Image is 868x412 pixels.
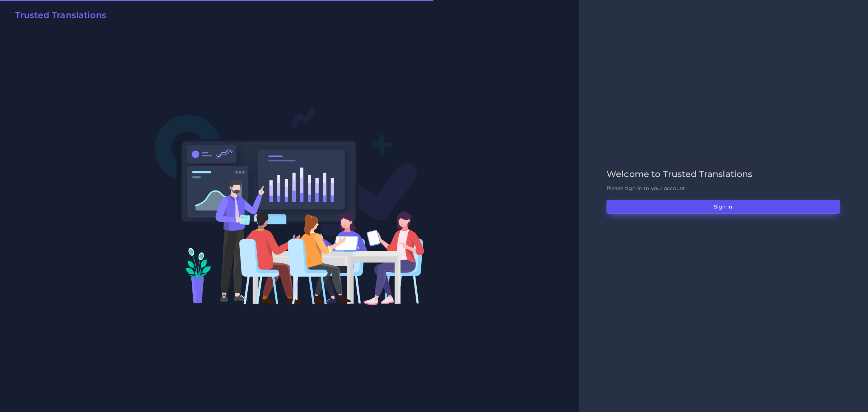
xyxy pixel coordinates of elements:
[607,185,840,192] p: Please sign-in to your account
[15,10,106,21] h2: Trusted Translations
[154,107,425,305] img: Login V2
[607,169,840,180] h2: Welcome to Trusted Translations
[10,10,106,23] a: Trusted Translations
[607,200,840,214] button: Sign in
